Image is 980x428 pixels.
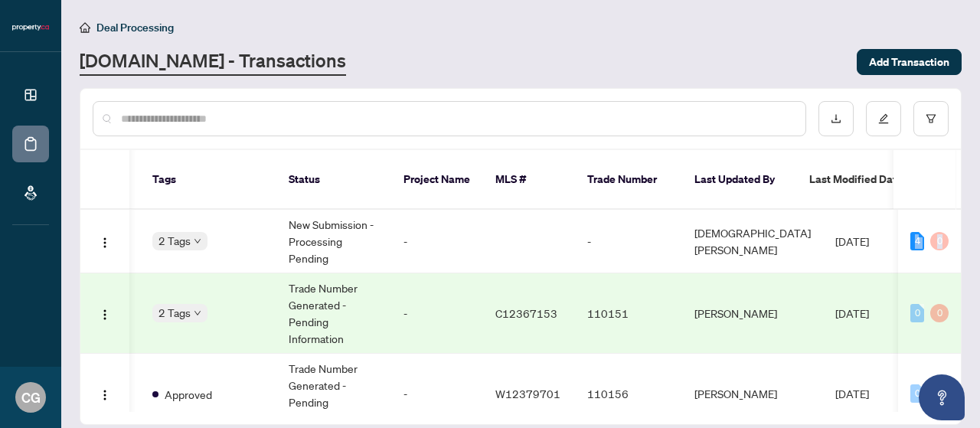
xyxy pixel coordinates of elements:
button: Add Transaction [857,49,962,75]
img: Logo [99,309,111,321]
div: 0 [910,384,924,403]
span: 2 Tags [158,304,191,322]
td: 110151 [575,273,682,354]
span: down [194,309,201,317]
span: home [80,22,90,33]
td: - [391,273,483,354]
td: - [391,210,483,273]
button: Open asap [919,374,965,420]
td: [PERSON_NAME] [682,273,823,354]
td: - [575,210,682,273]
button: edit [866,101,901,136]
span: Approved [165,386,212,403]
span: filter [926,113,936,124]
span: Last Modified Date [809,171,903,188]
th: Last Updated By [682,150,797,210]
div: 0 [930,232,949,250]
button: Logo [93,381,117,406]
button: Logo [93,301,117,325]
th: Tags [140,150,276,210]
span: [DATE] [835,306,869,320]
img: Logo [99,237,111,249]
th: Status [276,150,391,210]
span: Deal Processing [96,21,174,34]
span: C12367153 [495,306,557,320]
div: 0 [910,304,924,322]
td: New Submission - Processing Pending [276,210,391,273]
img: logo [12,23,49,32]
span: Add Transaction [869,50,949,74]
span: download [831,113,841,124]
div: 0 [930,304,949,322]
span: down [194,237,201,245]
span: 2 Tags [158,232,191,250]
span: W12379701 [495,387,560,400]
div: 4 [910,232,924,250]
button: download [818,101,854,136]
td: [DEMOGRAPHIC_DATA][PERSON_NAME] [682,210,823,273]
th: Trade Number [575,150,682,210]
span: [DATE] [835,387,869,400]
span: [DATE] [835,234,869,248]
th: Last Modified Date [797,150,935,210]
th: MLS # [483,150,575,210]
span: edit [878,113,889,124]
th: Transaction Type [25,150,140,210]
button: filter [913,101,949,136]
button: Logo [93,229,117,253]
img: Logo [99,389,111,401]
span: CG [21,387,41,408]
td: Trade Number Generated - Pending Information [276,273,391,354]
th: Project Name [391,150,483,210]
a: [DOMAIN_NAME] - Transactions [80,48,346,76]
